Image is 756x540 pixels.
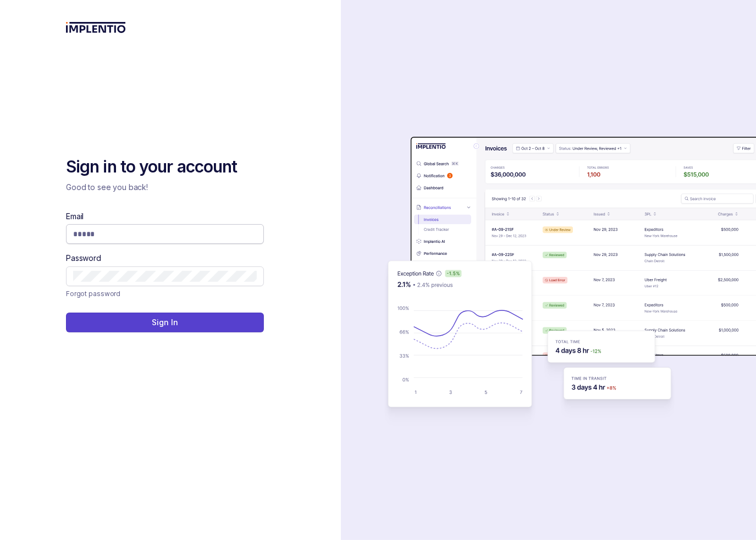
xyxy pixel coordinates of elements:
img: logo [66,22,126,33]
label: Password [66,253,101,264]
label: Email [66,211,84,222]
button: Sign In [66,313,264,332]
p: Good to see you back! [66,182,264,193]
a: Link Forgot password [66,288,120,299]
p: Forgot password [66,288,120,299]
p: Sign In [152,317,178,328]
h2: Sign in to your account [66,156,264,178]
